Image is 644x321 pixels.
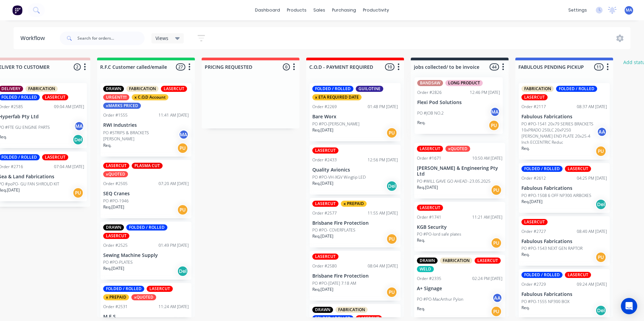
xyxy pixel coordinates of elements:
[77,32,145,45] input: Search for orders...
[594,63,604,71] span: 11
[385,63,394,71] span: 10
[20,34,48,42] div: Workflow
[74,63,81,71] span: 2
[310,5,329,15] div: sales
[283,63,290,71] span: 0
[252,5,283,15] a: dashboard
[205,63,272,71] input: Enter column name…
[414,63,481,71] input: Enter column name…
[621,298,637,314] div: Open Intercom Messenger
[490,63,499,71] span: 44
[565,5,590,15] div: settings
[176,63,185,71] span: 27
[329,5,360,15] div: purchasing
[283,5,310,15] div: products
[626,7,632,13] span: MA
[100,63,167,71] input: Enter column name…
[155,35,168,42] span: Views
[12,5,22,15] img: Factory
[309,63,376,71] input: Enter column name…
[518,63,585,71] input: Enter column name…
[360,5,392,15] div: productivity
